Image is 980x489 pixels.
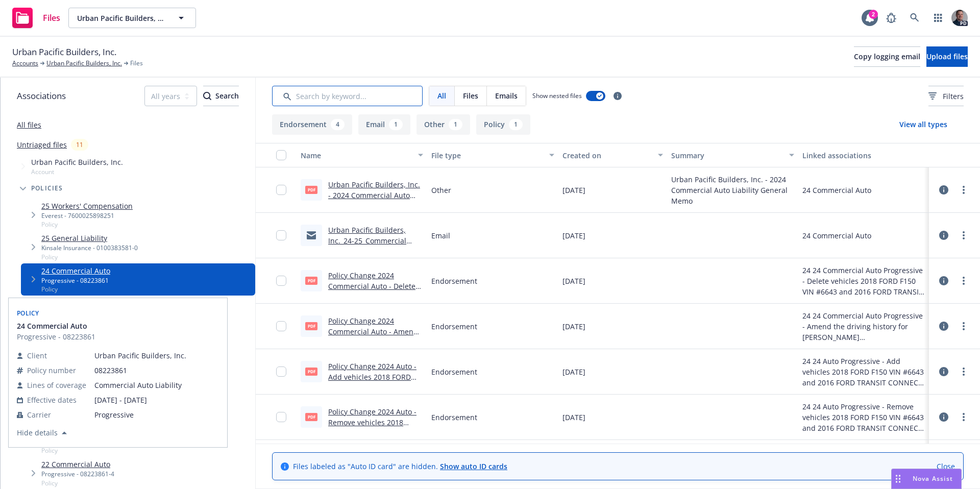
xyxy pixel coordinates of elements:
a: Policy Change 2024 Commercial Auto - Amend the driving history for [PERSON_NAME].pdf [328,316,418,358]
button: Endorsement [272,114,352,135]
div: 24 24 Commercial Auto Progressive - Delete vehicles 2018 FORD F150 VIN #6643 and 2016 FORD TRANSI... [802,265,925,297]
span: pdf [305,186,317,193]
span: All [437,90,446,101]
div: Drag to move [892,469,904,488]
a: Switch app [928,8,948,28]
span: Policy number [27,365,76,376]
span: Account [31,167,123,176]
span: [DATE] [562,185,585,195]
span: Commercial Auto Liability [94,380,186,390]
span: Endorsement [431,321,477,332]
span: [DATE] [562,276,585,286]
span: Copy logging email [854,52,920,61]
a: Search [904,8,925,28]
span: Carrier [27,409,51,420]
a: 24 Commercial Auto [41,265,110,276]
span: Urban Pacific Builders, Inc. [12,45,116,59]
a: Urban Pacific Builders, Inc._24-25_Commercial Auto Liability_REINSTATEMENT eff [DATE] [328,225,415,278]
span: Filters [943,91,964,102]
a: Show auto ID cards [440,461,507,471]
button: Policy [476,114,530,135]
input: Toggle Row Selected [276,412,286,422]
a: 25 General Liability [41,233,138,243]
div: Progressive - 08223861-4 [41,470,114,478]
input: Toggle Row Selected [276,230,286,240]
div: 24 Commercial Auto [802,185,871,195]
button: Summary [667,143,798,167]
a: Files [8,4,64,32]
a: Policy Change 2024 Auto - Remove vehicles 2018 FORD F150 VIN #6643 and 2016 FORD TRANSIT CONNECT ... [328,407,417,481]
div: 1 [509,119,523,130]
button: 24 Commercial Auto [17,321,95,331]
button: Filters [928,86,964,106]
span: Endorsement [431,366,477,377]
span: pdf [305,277,317,284]
span: Client [27,350,47,361]
span: 24 Commercial Auto [17,321,87,331]
a: more [958,229,970,241]
span: Upload files [926,52,968,61]
span: Policy [41,479,114,487]
button: Linked associations [798,143,929,167]
span: Filters [928,91,964,102]
div: Linked associations [802,150,925,161]
button: Email [358,114,410,135]
a: All files [17,120,41,130]
input: Toggle Row Selected [276,276,286,286]
span: Lines of coverage [27,380,86,390]
span: Urban Pacific Builders, Inc. [94,350,186,361]
button: Urban Pacific Builders, Inc. [68,8,196,28]
span: pdf [305,413,317,421]
a: Untriaged files [17,139,67,150]
span: Urban Pacific Builders, Inc. [77,13,165,23]
input: Toggle Row Selected [276,321,286,331]
input: Toggle Row Selected [276,185,286,195]
div: Progressive - 08223861 [41,276,110,285]
a: Urban Pacific Builders, Inc. - 2024 Commercial Auto Liability General Memo.pdf [328,180,421,211]
span: pdf [305,368,317,375]
input: Toggle Row Selected [276,366,286,377]
span: Progressive - 08223861 [17,331,95,342]
div: 24 24 Auto Progressive - Remove vehicles 2018 FORD F150 VIN #6643 and 2016 FORD TRANSIT CONNECT V... [802,401,925,433]
span: Files labeled as "Auto ID card" are hidden. [293,461,507,472]
a: more [958,320,970,332]
button: View all types [883,114,964,135]
div: 1 [449,119,462,130]
button: Hide details [13,427,71,439]
span: Emails [495,90,518,101]
a: Policy Change 2024 Commercial Auto - Delete vehicles 2018 FORD F150 VIN #6643 and 2016 FORD TRANS... [328,271,418,355]
a: 25 Workers' Compensation [41,201,133,211]
span: pdf [305,322,317,330]
a: Urban Pacific Builders, Inc. [46,59,122,68]
span: [DATE] [562,321,585,332]
img: photo [951,10,968,26]
span: Urban Pacific Builders, Inc. [31,157,123,167]
span: Policy [41,285,110,294]
span: [DATE] [562,412,585,423]
a: more [958,365,970,378]
a: more [958,184,970,196]
a: Accounts [12,59,38,68]
a: Close [937,461,955,472]
div: Search [203,86,239,106]
span: 08223861 [94,365,186,376]
span: Files [130,59,143,68]
div: Name [301,150,412,161]
span: Other [431,185,451,195]
span: Nova Assist [913,474,953,483]
div: 11 [71,139,88,151]
div: 24 24 Commercial Auto Progressive - Amend the driving history for [PERSON_NAME] [802,310,925,343]
div: Kinsale Insurance - 0100383581-0 [41,243,138,252]
button: Copy logging email [854,46,920,67]
span: [DATE] - [DATE] [94,395,186,405]
button: Nova Assist [891,469,962,489]
button: Other [416,114,470,135]
div: 24 24 Auto Progressive - Add vehicles 2018 FORD F150 VIN #6643 and 2016 FORD TRANSIT CONNECT VIN ... [802,356,925,388]
div: 24 Commercial Auto [802,230,871,241]
input: Select all [276,150,286,160]
span: Policies [31,185,63,191]
div: 1 [389,119,403,130]
span: [DATE] [562,366,585,377]
a: Report a Bug [881,8,901,28]
span: Policy [41,446,165,455]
